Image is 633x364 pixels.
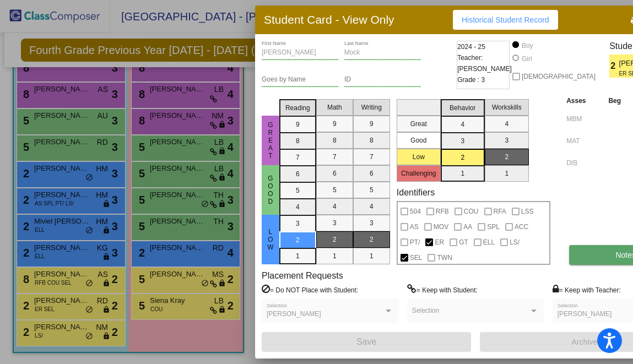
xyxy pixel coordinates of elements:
[457,52,512,74] span: Teacher: [PERSON_NAME]
[267,310,321,318] span: [PERSON_NAME]
[457,41,485,52] span: 2024 - 25
[510,236,520,249] span: LS/
[564,95,599,107] th: Asses
[262,270,343,281] label: Placement Requests
[437,251,452,264] span: TWN
[459,236,468,249] span: GT
[464,205,479,218] span: COU
[566,111,597,127] input: assessment
[566,133,597,149] input: assessment
[436,205,449,218] span: RFB
[566,155,597,171] input: assessment
[521,205,534,218] span: LSS
[435,236,444,249] span: ER
[609,59,619,73] span: 2
[410,236,420,249] span: PT/
[266,175,275,205] span: Good
[463,220,472,233] span: AA
[453,10,558,30] button: Historical Student Record
[462,15,549,24] span: Historical Student Record
[262,76,339,84] input: goes by name
[558,310,612,318] span: [PERSON_NAME]
[410,205,421,218] span: 504
[457,74,485,85] span: Grade : 3
[521,41,533,51] div: Boy
[494,205,506,218] span: RFA
[356,337,376,346] span: Save
[262,332,471,352] button: Save
[487,220,500,233] span: SPL
[572,338,598,346] span: Archive
[553,284,621,295] label: = Keep with Teacher:
[515,220,528,233] span: ACC
[397,187,435,198] label: Identifiers
[262,284,358,295] label: = Do NOT Place with Student:
[410,251,423,264] span: SEL
[522,70,596,83] span: [DEMOGRAPHIC_DATA]
[521,54,532,64] div: Girl
[266,121,275,160] span: Great
[264,13,394,26] h3: Student Card - View Only
[407,284,478,295] label: = Keep with Student:
[483,236,495,249] span: ELL
[599,95,630,107] th: Beg
[266,228,275,251] span: Low
[434,220,448,233] span: MOV
[410,220,419,233] span: AS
